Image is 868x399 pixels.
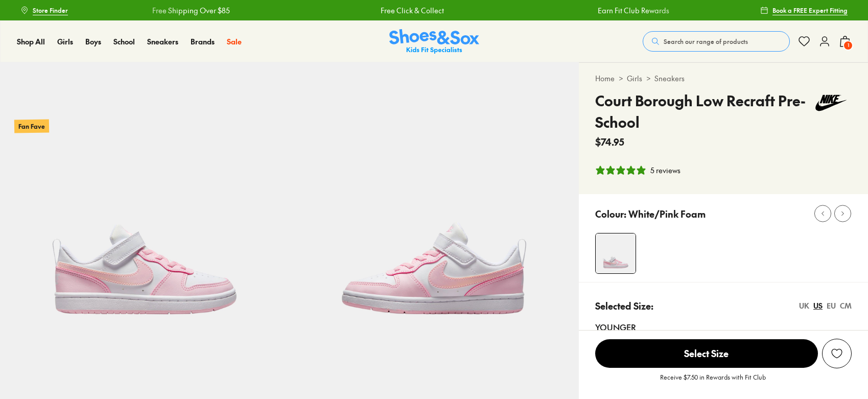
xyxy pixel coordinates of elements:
[595,339,818,368] button: Select Size
[627,73,642,84] a: Girls
[827,300,836,311] div: EU
[595,90,810,133] h4: Court Borough Low Recraft Pre-School
[17,36,45,47] a: Shop All
[595,73,852,84] div: > >
[14,119,49,133] p: Fan Fave
[595,135,624,149] span: $74.95
[17,36,45,46] span: Shop All
[595,321,852,333] div: Younger
[113,36,135,47] a: School
[628,207,706,221] p: White/Pink Foam
[57,36,73,46] span: Girls
[380,5,443,16] a: Free Click & Collect
[85,36,101,46] span: Boys
[840,300,852,311] div: CM
[650,165,681,176] div: 5 reviews
[289,62,578,351] img: 5-454382_1
[813,300,823,311] div: US
[57,36,73,47] a: Girls
[147,36,178,47] a: Sneakers
[839,30,851,53] button: 1
[33,6,68,15] span: Store Finder
[597,5,669,16] a: Earn Fit Club Rewards
[799,300,809,311] div: UK
[147,36,178,46] span: Sneakers
[643,31,790,52] button: Search our range of products
[85,36,101,47] a: Boys
[10,331,51,368] iframe: Gorgias live chat messenger
[191,36,215,47] a: Brands
[660,372,766,391] p: Receive $7.50 in Rewards with Fit Club
[595,73,615,84] a: Home
[843,40,853,51] span: 1
[152,5,229,16] a: Free Shipping Over $85
[595,207,626,221] p: Colour:
[227,36,242,47] a: Sale
[595,165,681,176] button: 5 stars, 5 ratings
[810,90,852,116] img: Vendor logo
[595,299,653,313] p: Selected Size:
[227,36,242,46] span: Sale
[772,6,848,15] span: Book a FREE Expert Fitting
[654,73,685,84] a: Sneakers
[760,1,848,19] a: Book a FREE Expert Fitting
[389,29,479,54] img: SNS_Logo_Responsive.svg
[20,1,68,19] a: Store Finder
[191,36,215,46] span: Brands
[596,233,636,273] img: 4-454381_1
[664,37,748,46] span: Search our range of products
[822,339,852,368] button: Add to Wishlist
[389,29,479,54] a: Shoes & Sox
[113,36,135,46] span: School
